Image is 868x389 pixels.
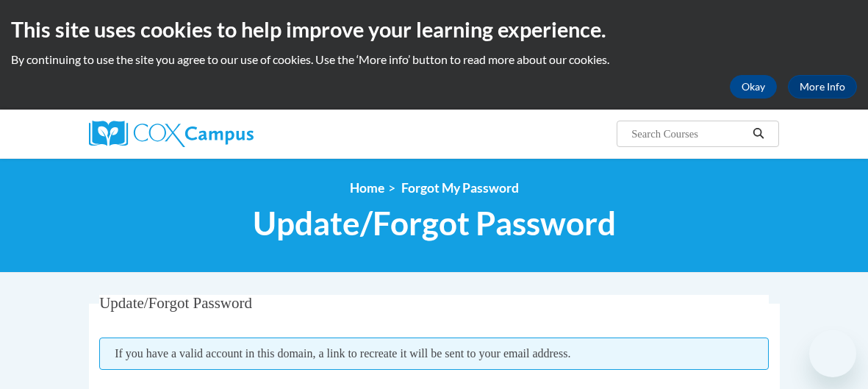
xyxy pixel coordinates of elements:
span: Update/Forgot Password [253,204,616,243]
a: More Info [788,75,857,99]
img: Cox Campus [89,121,254,147]
span: If you have a valid account in this domain, a link to recreate it will be sent to your email addr... [99,338,769,370]
a: Cox Campus [89,121,304,147]
iframe: Button to launch messaging window [809,330,856,377]
h2: This site uses cookies to help improve your learning experience. [11,15,857,44]
input: Search Courses [630,125,747,143]
p: By continuing to use the site you agree to our use of cookies. Use the ‘More info’ button to read... [11,51,857,68]
a: Home [350,180,384,196]
span: Update/Forgot Password [99,294,252,312]
button: Okay [730,75,777,99]
span: Forgot My Password [401,180,519,196]
button: Search [747,125,770,143]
